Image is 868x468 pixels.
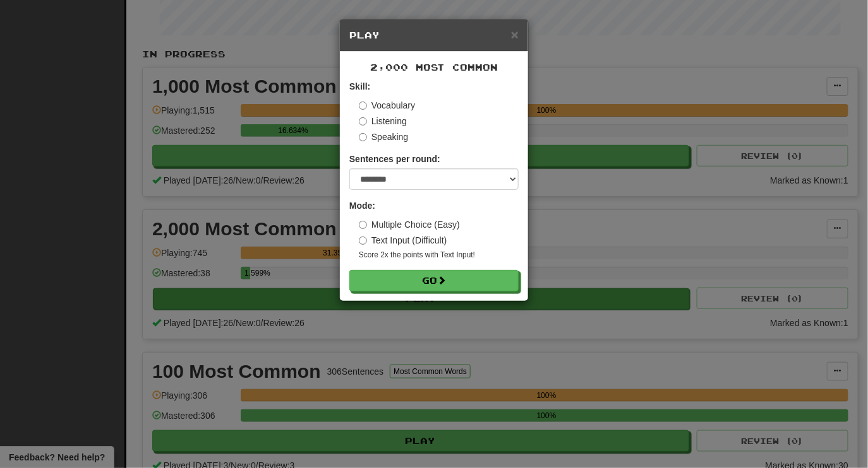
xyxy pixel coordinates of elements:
span: × [511,27,519,42]
label: Sentences per round: [349,153,440,165]
label: Text Input (Difficult) [359,234,447,247]
input: Vocabulary [359,102,367,110]
label: Multiple Choice (Easy) [359,218,460,231]
label: Vocabulary [359,99,415,112]
input: Text Input (Difficult) [359,237,367,245]
button: Close [511,28,519,41]
label: Speaking [359,131,408,143]
input: Listening [359,117,367,126]
input: Speaking [359,133,367,141]
strong: Skill: [349,81,370,91]
button: Go [349,270,519,291]
h5: Play [349,29,519,42]
label: Listening [359,115,407,127]
span: 2,000 Most Common [370,62,498,73]
input: Multiple Choice (Easy) [359,221,367,229]
small: Score 2x the points with Text Input ! [359,250,519,260]
strong: Mode: [349,201,375,211]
